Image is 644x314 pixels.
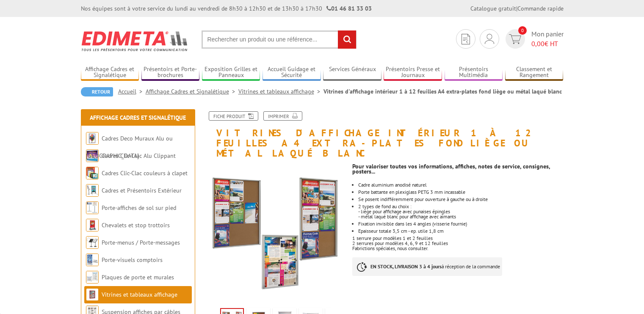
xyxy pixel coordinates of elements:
[352,163,550,175] strong: Pour valoriser toutes vos informations, affiches, notes de service, consignes, posters...
[352,159,569,284] div: 1 serrure pour modèles 1 et 2 feuilles 2 serrures pour modèles 4, 6, 9 et 12 feuilles Fabrictions...
[102,169,188,177] a: Cadres Clic-Clac couleurs à clapet
[445,66,503,80] a: Présentoirs Multimédia
[517,5,564,12] a: Commande rapide
[102,187,182,194] a: Cadres et Présentoirs Extérieur
[358,204,563,219] li: 2 types de fond au choix : - liège pour affichage avec punaises épingles - métal laqué blanc pour...
[202,30,357,49] input: Rechercher un produit ou une référence...
[102,291,177,298] a: Vitrines et tableaux affichage
[118,88,146,95] a: Accueil
[81,66,139,80] a: Affichage Cadres et Signalétique
[86,135,173,160] a: Cadres Deco Muraux Alu ou [GEOGRAPHIC_DATA]
[518,26,527,35] span: 0
[462,34,470,44] img: devis rapide
[470,5,516,12] a: Catalogue gratuit
[358,229,563,234] li: Epaisseur totale 3,5 cm - ep. utile 1,8 cm
[86,271,99,284] img: Plaques de porte et murales
[505,66,564,80] a: Classement et Rangement
[81,25,189,57] img: Edimeta
[197,111,570,159] h1: Vitrines d'affichage intérieur 1 à 12 feuilles A4 extra-plates fond liège ou métal laqué blanc
[384,66,442,80] a: Présentoirs Presse et Journaux
[202,66,260,80] a: Exposition Grilles et Panneaux
[531,39,564,49] span: € HT
[358,190,563,195] li: Porte battante en plexiglass PETG 3 mm incassable
[358,182,563,187] p: Cadre aluminium anodisé naturel
[358,221,563,226] li: Fixation invisible dans les 4 angles (visserie fournie)
[238,88,323,95] a: Vitrines et tableaux affichage
[102,256,163,264] a: Porte-visuels comptoirs
[86,288,99,301] img: Vitrines et tableaux affichage
[90,114,186,121] a: Affichage Cadres et Signalétique
[503,29,564,49] a: devis rapide 0 Mon panier 0,00€ HT
[86,184,99,197] img: Cadres et Présentoirs Extérieur
[204,163,346,306] img: vitrines_d_affichage_214620_1.jpg
[338,30,356,49] input: rechercher
[531,29,564,49] span: Mon panier
[86,236,99,249] img: Porte-menus / Porte-messages
[263,66,321,80] a: Accueil Guidage et Sécurité
[102,152,176,160] a: Cadres Clic-Clac Alu Clippant
[352,257,502,276] p: à réception de la commande
[81,87,113,96] a: Retour
[146,88,238,95] a: Affichage Cadres et Signalétique
[509,34,521,44] img: devis rapide
[485,34,494,44] img: devis rapide
[86,253,99,266] img: Porte-visuels comptoirs
[370,263,442,270] strong: EN STOCK, LIVRAISON 3 à 4 jours
[326,5,372,12] strong: 01 46 81 33 03
[81,4,372,13] div: Nos équipes sont à votre service du lundi au vendredi de 8h30 à 12h30 et de 13h30 à 17h30
[102,204,176,212] a: Porte-affiches de sol sur pied
[102,273,174,281] a: Plaques de porte et murales
[86,219,99,231] img: Chevalets et stop trottoirs
[531,39,544,48] span: 0,00
[86,132,99,145] img: Cadres Deco Muraux Alu ou Bois
[141,66,200,80] a: Présentoirs et Porte-brochures
[470,4,564,13] div: |
[102,239,180,246] a: Porte-menus / Porte-messages
[102,221,170,229] a: Chevalets et stop trottoirs
[209,111,258,121] a: Fiche produit
[358,197,563,202] li: Se posent indifféremment pour ouverture à gauche ou à droite
[323,66,381,80] a: Services Généraux
[86,201,99,214] img: Porte-affiches de sol sur pied
[86,167,99,179] img: Cadres Clic-Clac couleurs à clapet
[263,111,302,121] a: Imprimer
[323,87,562,96] li: Vitrines d'affichage intérieur 1 à 12 feuilles A4 extra-plates fond liège ou métal laqué blanc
